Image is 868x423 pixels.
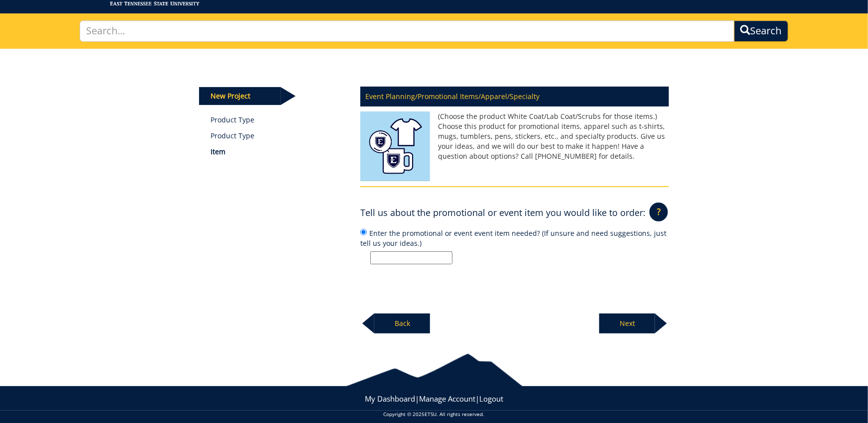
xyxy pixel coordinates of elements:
[211,147,346,157] p: Item
[360,87,669,106] p: Event Planning/Promotional Items/Apparel/Specialty
[650,203,668,221] p: ?
[211,131,346,141] p: Product Type
[479,394,503,404] a: Logout
[599,314,655,333] p: Next
[419,394,475,404] a: Manage Account
[374,314,430,333] p: Back
[425,411,437,418] a: ETSU
[360,208,646,218] h4: Tell us about the promotional or event item you would like to order:
[365,394,415,404] a: My Dashboard
[199,87,281,105] p: New Project
[360,229,367,235] input: Enter the promotional or event event item needed? (If unsure and need suggestions, just tell us y...
[360,111,669,161] p: (Choose the product White Coat/Lab Coat/Scrubs for those items.) Choose this product for promotio...
[360,227,669,264] label: Enter the promotional or event event item needed? (If unsure and need suggestions, just tell us y...
[370,251,452,264] input: Enter the promotional or event event item needed? (If unsure and need suggestions, just tell us y...
[734,20,788,42] button: Search
[211,115,346,125] a: Product Type
[80,20,734,42] input: Search...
